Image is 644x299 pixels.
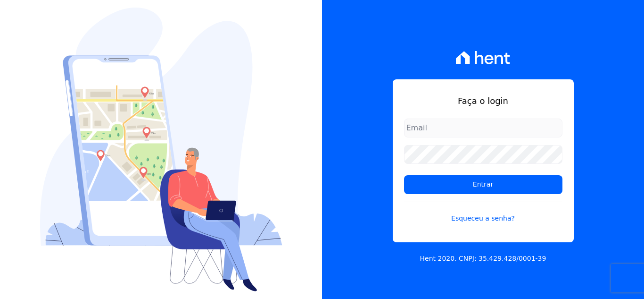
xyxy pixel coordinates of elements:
h1: Faça o login [404,94,562,107]
input: Entrar [404,175,562,194]
p: Hent 2020. CNPJ: 35.429.428/0001-39 [420,254,546,264]
img: Login [40,8,282,291]
input: Email [404,119,562,137]
a: Esqueceu a senha? [404,202,562,223]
